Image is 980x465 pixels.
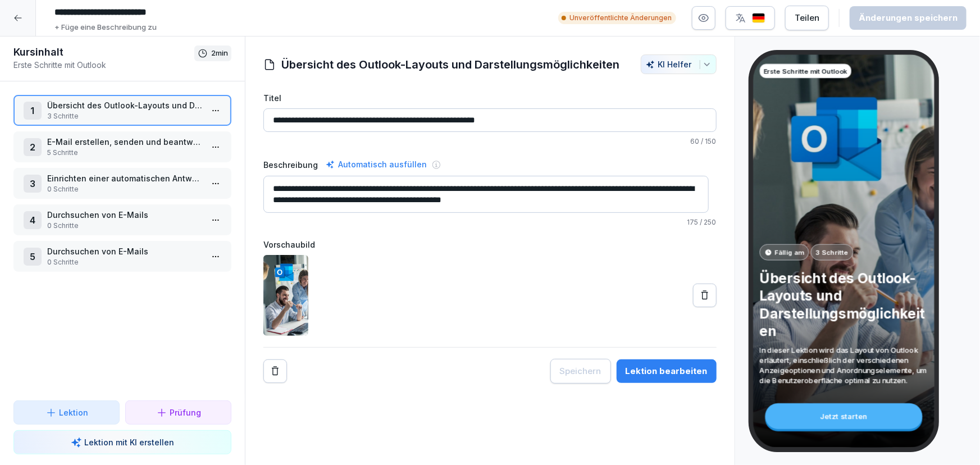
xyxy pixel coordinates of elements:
button: Lektion bearbeiten [617,359,717,383]
button: Änderungen speichern [850,6,967,30]
div: 1 [24,102,42,120]
h1: Kursinhalt [13,45,194,59]
p: 5 Schritte [47,148,202,158]
div: 5Durchsuchen von E-Mails0 Schritte [13,241,231,272]
p: E-Mail erstellen, senden und beantworten [47,136,202,148]
div: 5 [24,248,42,266]
div: Teilen [795,12,819,24]
button: Speichern [550,359,611,384]
span: 175 [687,218,699,226]
p: Übersicht des Outlook-Layouts und Darstellungsmöglichkeiten [759,270,928,340]
p: Lektion mit KI erstellen [84,436,174,448]
p: Durchsuchen von E-Mails [47,209,202,221]
p: Übersicht des Outlook-Layouts und Darstellungsmöglichkeiten [47,99,202,111]
p: 0 Schritte [47,221,202,231]
div: Lektion bearbeiten [626,365,708,377]
h1: Übersicht des Outlook-Layouts und Darstellungsmöglichkeiten [281,56,619,73]
p: Einrichten einer automatischen Antwort [47,172,202,184]
button: Lektion [13,400,120,425]
p: 0 Schritte [47,184,202,194]
button: Remove [263,359,287,383]
p: Erste Schritte mit Outlook [13,59,194,71]
img: de.svg [752,13,765,24]
p: / 250 [263,217,717,227]
p: 3 Schritte [816,248,848,257]
div: Speichern [560,365,601,377]
button: KI Helfer [641,54,717,74]
div: 2E-Mail erstellen, senden und beantworten5 Schritte [13,131,231,162]
p: / 150 [263,136,717,147]
div: KI Helfer [646,60,712,69]
p: 3 Schritte [47,111,202,121]
p: 0 Schritte [47,257,202,267]
label: Titel [263,92,717,104]
p: Fällig am [775,248,804,257]
p: 2 min [211,48,228,59]
button: Lektion mit KI erstellen [13,430,231,454]
p: In dieser Lektion wird das Layout von Outlook erläutert, einschließlich der verschiedenen Anzeige... [759,345,928,386]
div: 4Durchsuchen von E-Mails0 Schritte [13,204,231,235]
span: 60 [691,137,700,145]
div: 4 [24,211,42,229]
p: Durchsuchen von E-Mails [47,245,202,257]
div: 2 [24,138,42,156]
div: Jetzt starten [765,403,922,429]
div: Änderungen speichern [859,12,958,24]
button: Teilen [785,6,829,30]
div: 1Übersicht des Outlook-Layouts und Darstellungsmöglichkeiten3 Schritte [13,95,231,126]
div: Automatisch ausfüllen [323,158,429,171]
p: Unveröffentlichte Änderungen [569,13,672,23]
div: 3Einrichten einer automatischen Antwort0 Schritte [13,168,231,199]
label: Beschreibung [263,159,318,171]
p: Erste Schritte mit Outlook [764,66,847,76]
p: + Füge eine Beschreibung zu [54,22,157,33]
label: Vorschaubild [263,239,717,250]
div: 3 [24,175,42,193]
p: Lektion [59,407,88,418]
button: Prüfung [125,400,231,425]
img: g7fveqys1y3xu9ug9hdt8y6m.png [263,255,308,336]
p: Prüfung [170,407,201,418]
